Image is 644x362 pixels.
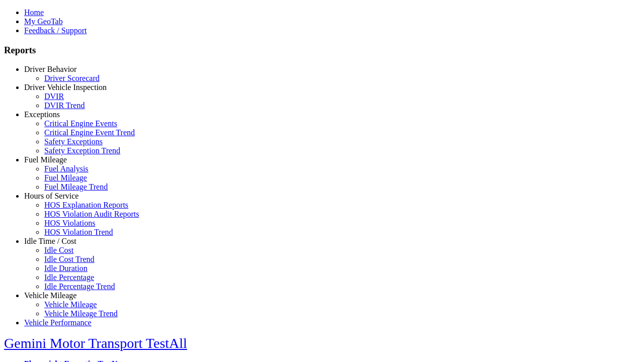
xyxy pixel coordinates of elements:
[44,246,73,254] a: Idle Cost
[44,146,120,155] a: Safety Exception Trend
[44,264,88,273] a: Idle Duration
[44,282,115,291] a: Idle Percentage Trend
[24,192,78,200] a: Hours of Service
[24,65,76,73] a: Driver Behavior
[44,119,117,128] a: Critical Engine Events
[24,83,107,92] a: Driver Vehicle Inspection
[44,309,118,318] a: Vehicle Mileage Trend
[44,92,64,101] a: DVIR
[44,173,87,182] a: Fuel Mileage
[4,335,187,351] a: Gemini Motor Transport TestAll
[24,110,60,119] a: Exceptions
[44,101,85,110] a: DVIR Trend
[24,318,92,327] a: Vehicle Performance
[44,74,100,82] a: Driver Scorecard
[44,201,128,209] a: HOS Explanation Reports
[24,155,67,164] a: Fuel Mileage
[44,164,89,173] a: Fuel Analysis
[4,45,640,56] h3: Reports
[44,210,139,218] a: HOS Violation Audit Reports
[44,183,108,191] a: Fuel Mileage Trend
[24,8,44,17] a: Home
[24,291,76,300] a: Vehicle Mileage
[24,17,63,26] a: My GeoTab
[24,26,87,35] a: Feedback / Support
[44,137,103,146] a: Safety Exceptions
[44,128,135,137] a: Critical Engine Event Trend
[44,228,113,236] a: HOS Violation Trend
[44,255,95,263] a: Idle Cost Trend
[44,300,97,309] a: Vehicle Mileage
[44,219,95,227] a: HOS Violations
[44,273,94,282] a: Idle Percentage
[24,237,76,245] a: Idle Time / Cost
